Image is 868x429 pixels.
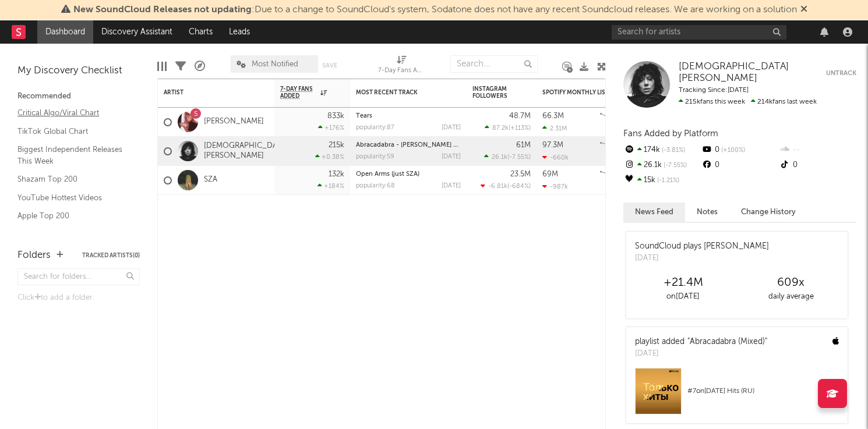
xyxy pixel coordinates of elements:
[73,5,797,15] span: : Due to a change to SoundCloud's system, Sodatone does not have any recent Soundcloud releases. ...
[472,86,513,100] div: Instagram Followers
[356,183,395,189] div: popularity: 68
[356,171,419,178] a: Open Arms (just SZA)
[17,107,128,119] a: Critical Algo/Viral Chart
[629,276,737,290] div: +21.4M
[327,112,344,120] div: 833k
[356,142,461,148] div: Abracadabra - Gesaffelstein Remix
[157,49,167,83] div: Edit Columns
[356,113,461,119] div: Tears
[635,336,767,348] div: playlist added
[356,142,472,148] a: Abracadabra - [PERSON_NAME] Remix
[542,171,558,178] div: 69M
[826,61,856,85] button: Untrack
[701,158,778,173] div: 0
[510,125,529,132] span: +113 %
[164,89,251,96] div: Artist
[82,253,140,258] button: Tracked Artists(0)
[509,154,529,161] span: -7.55 %
[175,49,186,83] div: Filters
[488,183,507,190] span: -6.81k
[510,171,531,178] div: 23.5M
[800,5,807,15] span: Dismiss
[660,147,685,154] span: -3.81 %
[481,182,531,190] div: ( )
[679,98,745,105] span: 215k fans this week
[204,117,264,127] a: [PERSON_NAME]
[484,153,531,161] div: ( )
[655,178,679,184] span: -1.21 %
[687,338,767,346] a: "Abracadabra (Mixed)"
[542,89,630,96] div: Spotify Monthly Listeners
[17,210,128,222] a: Apple Top 200
[442,125,461,131] div: [DATE]
[17,64,140,78] div: My Discovery Checklist
[378,64,425,78] div: 7-Day Fans Added (7-Day Fans Added)
[542,141,563,149] div: 97.3M
[492,154,507,161] span: 26.1k
[623,173,701,188] div: 15k
[329,141,344,149] div: 215k
[623,143,701,158] div: 174k
[17,125,128,138] a: TikTok Global Chart
[679,98,817,105] span: 214k fans last week
[221,20,258,44] a: Leads
[719,147,745,154] span: +100 %
[356,125,394,131] div: popularity: 87
[623,129,718,138] span: Fans Added by Platform
[17,192,128,204] a: YouTube Hottest Videos
[317,182,344,190] div: +184 %
[356,154,394,160] div: popularity: 59
[779,143,856,158] div: --
[623,203,685,222] button: News Feed
[662,162,687,169] span: -7.55 %
[17,173,128,186] a: Shazam Top 200
[204,175,217,185] a: SZA
[492,125,509,132] span: 87.2k
[252,61,298,68] span: Most Notified
[204,141,289,161] a: [DEMOGRAPHIC_DATA][PERSON_NAME]
[17,90,140,104] div: Recommended
[17,291,140,305] div: Click to add a folder.
[73,5,252,15] span: New SoundCloud Releases not updating
[635,253,769,264] div: [DATE]
[679,87,749,94] span: Tracking Since: [DATE]
[93,20,181,44] a: Discovery Assistant
[356,171,461,178] div: Open Arms (just SZA)
[329,171,344,178] div: 132k
[509,183,529,190] span: -684 %
[378,49,425,83] div: 7-Day Fans Added (7-Day Fans Added)
[623,158,701,173] div: 26.1k
[595,166,647,195] svg: Chart title
[318,124,344,132] div: +176 %
[17,249,51,263] div: Folders
[679,61,826,85] a: [DEMOGRAPHIC_DATA][PERSON_NAME]
[315,153,344,161] div: +0.38 %
[542,112,564,120] div: 66.3M
[542,183,568,190] div: -987k
[509,112,531,120] div: 48.7M
[595,137,647,166] svg: Chart title
[181,20,221,44] a: Charts
[542,154,569,161] div: -660k
[635,348,767,360] div: [DATE]
[542,125,567,132] div: 2.31M
[635,240,769,253] div: SoundCloud plays [PERSON_NAME]
[679,62,789,83] span: [DEMOGRAPHIC_DATA][PERSON_NAME]
[442,154,461,160] div: [DATE]
[626,368,848,423] a: #7on[DATE] Hits (RU)
[356,89,443,96] div: Most Recent Track
[356,113,372,119] a: Tears
[729,203,807,222] button: Change History
[612,25,786,40] input: Search for artists
[280,86,317,100] span: 7-Day Fans Added
[17,143,128,167] a: Biggest Independent Releases This Week
[687,384,839,398] div: # 7 on [DATE] Hits (RU)
[779,158,856,173] div: 0
[595,108,647,137] svg: Chart title
[516,141,531,149] div: 61M
[485,124,531,132] div: ( )
[17,268,140,285] input: Search for folders...
[685,203,729,222] button: Notes
[442,183,461,189] div: [DATE]
[450,55,538,73] input: Search...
